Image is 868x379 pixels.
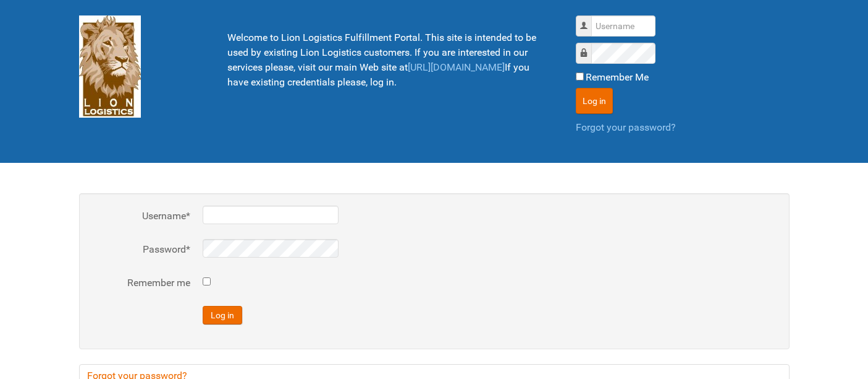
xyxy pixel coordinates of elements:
label: Remember Me [586,70,649,85]
a: Forgot your password? [576,121,676,133]
img: Lion Logistics [79,15,141,118]
p: Welcome to Lion Logistics Fulfillment Portal. This site is intended to be used by existing Lion L... [227,30,545,90]
label: Password [91,242,190,257]
button: Log in [203,306,242,325]
input: Username [591,15,655,37]
label: Username [91,209,190,224]
a: [URL][DOMAIN_NAME] [408,61,505,73]
label: Username [588,19,589,20]
button: Log in [576,88,613,114]
a: Lion Logistics [79,60,141,72]
label: Remember me [91,276,190,290]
